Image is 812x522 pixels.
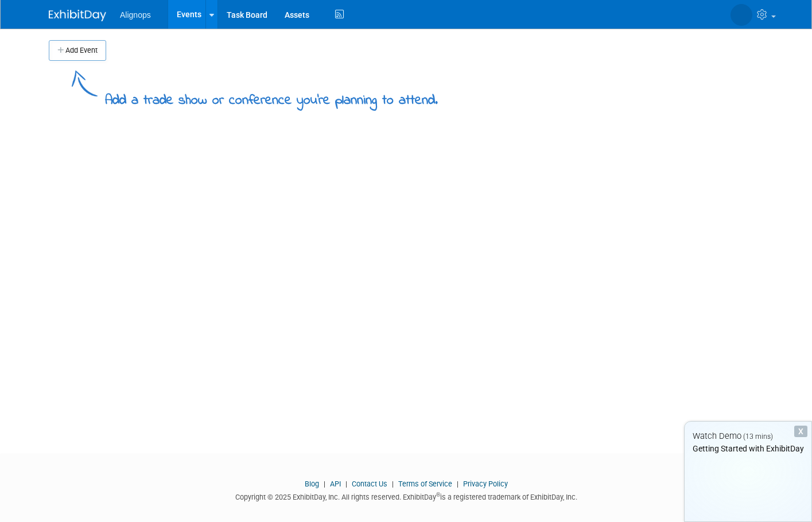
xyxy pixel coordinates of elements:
[105,83,438,111] div: Add a trade show or conference you're planning to attend.
[49,40,106,61] button: Add Event
[454,480,461,488] span: |
[463,480,508,488] a: Privacy Policy
[794,426,807,437] div: Dismiss
[731,4,752,26] img: Tucker Farmer
[352,480,387,488] a: Contact Us
[685,430,811,442] div: Watch Demo
[120,10,151,20] span: Alignops
[321,480,328,488] span: |
[49,10,106,21] img: ExhibitDay
[343,480,350,488] span: |
[743,433,773,441] span: (13 mins)
[389,480,397,488] span: |
[685,443,811,454] div: Getting Started with ExhibitDay
[398,480,452,488] a: Terms of Service
[305,480,319,488] a: Blog
[330,480,341,488] a: API
[436,492,440,498] sup: ®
